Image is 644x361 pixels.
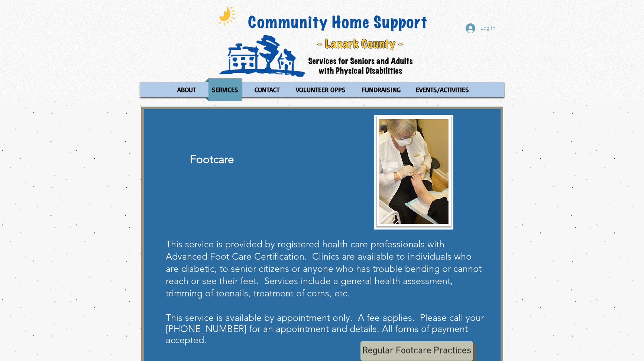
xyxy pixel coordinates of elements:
a: ABOUT [170,78,203,101]
a: CONTACT [247,78,287,101]
a: VOLUNTEER OPPS [289,78,353,101]
p: VOLUNTEER OPPS [292,78,349,101]
p: EVENTS/ACTIVITIES [412,78,472,101]
a: EVENTS/ACTIVITIES [409,78,476,101]
a: SERVICES [205,78,245,101]
img: FC Nurse.jpg [374,115,453,230]
span: Footcare [190,153,234,166]
p: SERVICES [208,78,242,101]
a: FUNDRAISING [355,78,407,101]
span: This service is provided by registered health care professionals with Advanced Foot Care Certific... [166,238,482,299]
a: Regular Footcare Practices [360,341,473,361]
nav: Site [140,78,504,101]
span: Log In [478,25,498,32]
button: Log In [460,21,501,35]
p: ABOUT [174,78,199,101]
p: FUNDRAISING [358,78,404,101]
span: This service is available by appointment only. A fee applies. Please call your [PHONE_NUMBER] for... [166,312,484,345]
span: Regular Footcare Practices [362,345,471,358]
p: CONTACT [251,78,283,101]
